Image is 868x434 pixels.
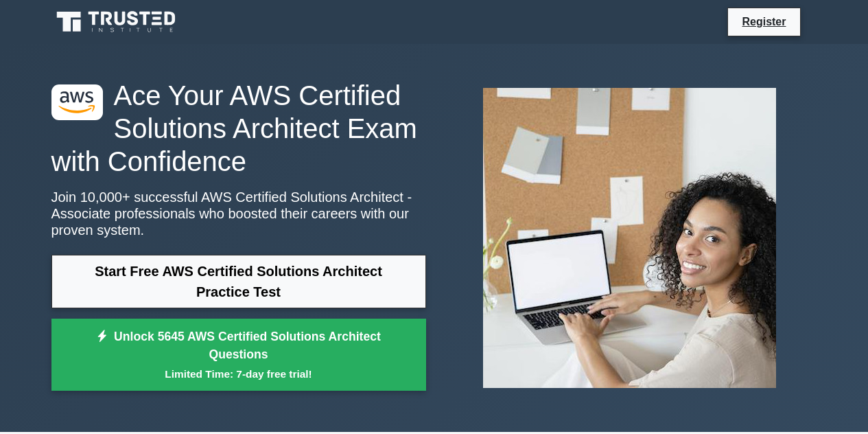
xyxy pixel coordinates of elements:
[69,366,409,382] small: Limited Time: 7-day free trial!
[51,319,426,391] a: Unlock 5645 AWS Certified Solutions Architect QuestionsLimited Time: 7-day free trial!
[51,189,426,238] p: Join 10,000+ successful AWS Certified Solutions Architect - Associate professionals who boosted t...
[51,255,426,308] a: Start Free AWS Certified Solutions Architect Practice Test
[734,13,794,30] a: Register
[51,79,426,178] h1: Ace Your AWS Certified Solutions Architect Exam with Confidence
